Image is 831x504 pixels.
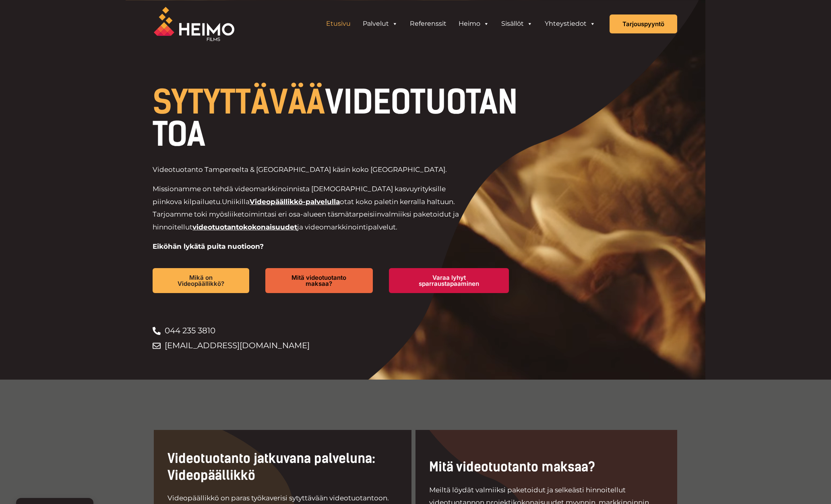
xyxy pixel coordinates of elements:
[163,323,215,338] span: 044 235 3810
[153,242,264,250] strong: Eiköhän lykätä puita nuotioon?
[610,14,677,33] a: Tarjouspyyntö
[357,16,404,32] a: Palvelut
[316,16,606,32] aside: Header Widget 1
[153,268,249,293] a: Mikä on Videopäällikkö?
[539,16,602,32] a: Yhteystiedot
[495,16,539,32] a: Sisällöt
[153,83,325,122] span: SYTYTTÄVÄÄ
[453,16,495,32] a: Heimo
[153,86,525,151] h1: VIDEOTUOTANTOA
[153,183,470,233] p: Missionamme on tehdä videomarkkinoinnista [DEMOGRAPHIC_DATA] kasvuyrityksille piinkova kilpailuetu.
[153,163,470,176] p: Videotuotanto Tampereelta & [GEOGRAPHIC_DATA] käsin koko [GEOGRAPHIC_DATA].
[389,268,509,293] a: Varaa lyhyt sparraustapaaminen
[154,7,234,41] img: Heimo Filmsin logo
[192,223,297,231] a: videotuotantokokonaisuudet
[167,450,398,484] h2: Videotuotanto jatkuvana palveluna: Videopäällikkö
[404,16,453,32] a: Referenssit
[153,338,525,353] a: [EMAIL_ADDRESS][DOMAIN_NAME]
[320,16,357,32] a: Etusivu
[227,210,381,218] span: liiketoimintasi eri osa-alueen täsmätarpeisiin
[265,268,373,293] a: Mitä videotuotanto maksaa?
[153,210,459,231] span: valmiiksi paketoidut ja hinnoitellut
[163,338,310,353] span: [EMAIL_ADDRESS][DOMAIN_NAME]
[297,223,397,231] span: ja videomarkkinointipalvelut.
[222,198,250,206] span: Uniikilla
[402,275,496,287] span: Varaa lyhyt sparraustapaaminen
[429,459,664,476] h2: Mitä videotuotanto maksaa?
[250,198,340,206] a: Videopäällikkö-palvelulla
[278,275,360,287] span: Mitä videotuotanto maksaa?
[165,275,236,287] span: Mikä on Videopäällikkö?
[153,323,525,338] a: 044 235 3810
